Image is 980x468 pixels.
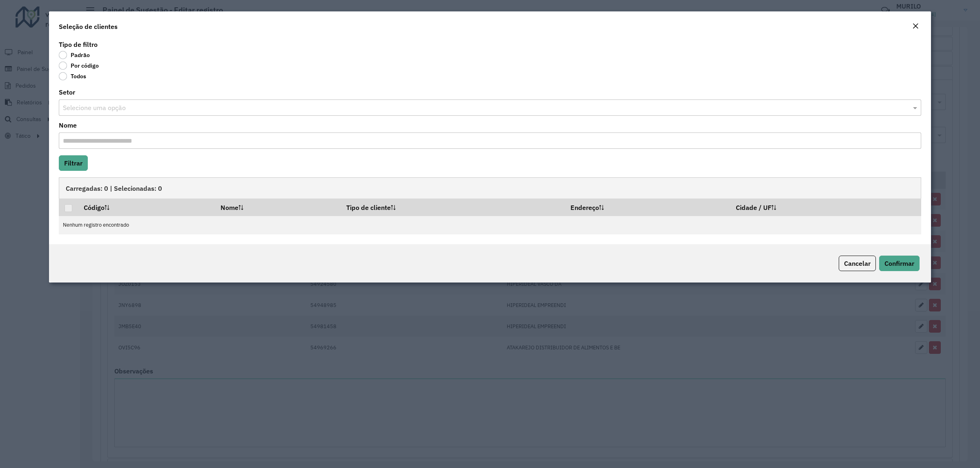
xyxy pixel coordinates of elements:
[912,23,919,29] em: Fechar
[730,199,921,216] th: Cidade / UF
[59,62,99,70] label: Por código
[59,177,921,199] div: Carregadas: 0 | Selecionadas: 0
[59,40,98,49] label: Tipo de filtro
[910,21,921,32] button: Close
[59,120,77,130] label: Nome
[879,256,920,271] button: Confirmar
[59,72,86,80] label: Todos
[59,51,90,59] label: Padrão
[59,155,88,171] button: Filtrar
[844,259,871,267] span: Cancelar
[884,259,914,267] span: Confirmar
[78,199,214,216] th: Código
[839,256,876,271] button: Cancelar
[59,216,921,234] td: Nenhum registro encontrado
[215,199,341,216] th: Nome
[59,87,75,97] label: Setor
[565,199,730,216] th: Endereço
[341,199,565,216] th: Tipo de cliente
[59,22,118,31] h4: Seleção de clientes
